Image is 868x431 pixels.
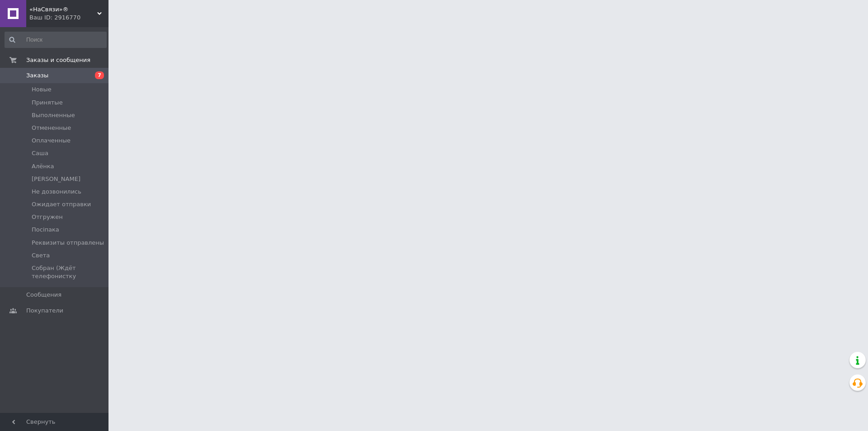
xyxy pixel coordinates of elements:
span: «НаСвязи»® [29,5,97,14]
span: Отгружен [32,213,63,221]
span: Реквизиты отправлены [32,239,104,247]
span: Выполненные [32,111,75,119]
span: Не дозвонились [32,188,81,196]
span: Принятые [32,99,63,107]
span: Новые [32,85,52,94]
span: Сообщения [26,291,61,299]
span: Света [32,251,50,260]
span: Заказы [26,71,48,80]
span: Отмененные [32,124,71,132]
span: [PERSON_NAME] [32,175,80,183]
div: Ваш ID: 2916770 [29,14,108,22]
span: 7 [95,71,104,79]
span: Алёнка [32,162,54,171]
input: Поиск [5,32,107,48]
span: Оплаченные [32,137,71,145]
span: Cаша [32,149,48,157]
span: Покупатели [26,307,63,315]
span: Собран (Ждёт телефонистку [32,264,106,280]
span: Ожидает отправки [32,200,91,208]
span: Посіпака [32,226,59,234]
span: Заказы и сообщения [26,56,90,64]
